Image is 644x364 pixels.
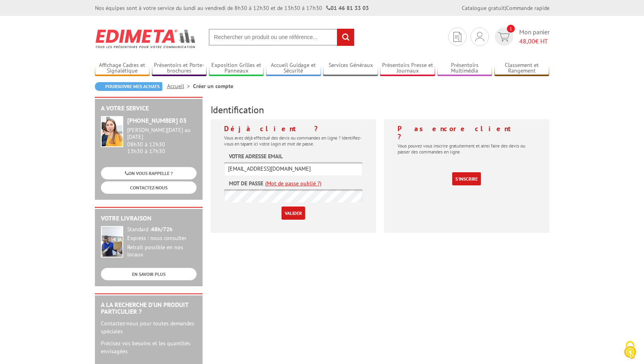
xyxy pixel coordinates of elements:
[101,226,123,258] img: widget-livraison.jpg
[151,226,173,233] strong: 48h/72h
[498,32,510,41] img: devis rapide
[229,179,263,187] label: Mot de passe
[398,125,536,141] h4: Pas encore client ?
[101,116,123,147] img: widget-service.jpg
[494,62,549,75] a: Classement et Rangement
[452,172,481,185] a: S'inscrire
[101,268,197,280] a: EN SAVOIR PLUS
[519,37,535,45] span: 48,00
[620,340,640,360] img: Cookies (fenêtre modale)
[462,4,549,12] div: |
[95,82,162,91] a: Poursuivre mes achats
[453,32,461,42] img: devis rapide
[152,62,207,75] a: Présentoirs et Porte-brochures
[493,28,549,46] a: devis rapide 1 Mon panier 48,00€ HT
[101,181,197,194] a: CONTACTEZ-NOUS
[127,116,187,124] strong: [PHONE_NUMBER] 03
[101,105,197,112] h2: A votre service
[462,4,505,12] a: Catalogue gratuit
[337,29,354,46] input: rechercher
[193,82,233,90] li: Créer un compte
[229,152,283,160] label: Votre adresse email
[519,37,549,46] span: € HT
[506,4,549,12] a: Commande rapide
[224,125,362,133] h4: Déjà client ?
[519,28,549,46] span: Mon panier
[127,226,197,233] div: Standard :
[101,339,197,355] p: Précisez vos besoins et les quantités envisagées
[475,32,484,41] img: devis rapide
[95,62,150,75] a: Affichage Cadres et Signalétique
[95,24,197,53] img: Edimeta
[127,127,197,154] div: 08h30 à 12h30 13h30 à 17h30
[507,25,515,33] span: 1
[127,244,197,258] div: Retrait possible en nos locaux
[211,105,549,115] h3: Identification
[209,62,264,75] a: Exposition Grilles et Panneaux
[101,301,197,315] h2: A la recherche d'un produit particulier ?
[224,135,362,147] p: Vous avez déjà effectué des devis ou commandes en ligne ? Identifiez-vous en tapant ici votre log...
[127,235,197,242] div: Express : nous consulter
[101,215,197,222] h2: Votre livraison
[616,337,644,364] button: Cookies (fenêtre modale)
[380,62,435,75] a: Présentoirs Presse et Journaux
[323,62,378,75] a: Services Généraux
[266,62,321,75] a: Accueil Guidage et Sécurité
[265,179,321,187] a: (Mot de passe oublié ?)
[437,62,492,75] a: Présentoirs Multimédia
[95,4,369,12] div: Nos équipes sont à votre service du lundi au vendredi de 8h30 à 12h30 et de 13h30 à 17h30
[101,167,197,179] a: ON VOUS RAPPELLE ?
[167,83,193,90] a: Accueil
[127,127,197,140] div: [PERSON_NAME][DATE] au [DATE]
[282,207,305,220] input: Valider
[326,4,369,12] strong: 01 46 81 33 03
[101,319,197,335] p: Contactez-nous pour toutes demandes spéciales
[209,29,354,46] input: Rechercher un produit ou une référence...
[398,143,536,155] p: Vous pouvez vous inscrire gratuitement et ainsi faire des devis ou passer des commandes en ligne.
